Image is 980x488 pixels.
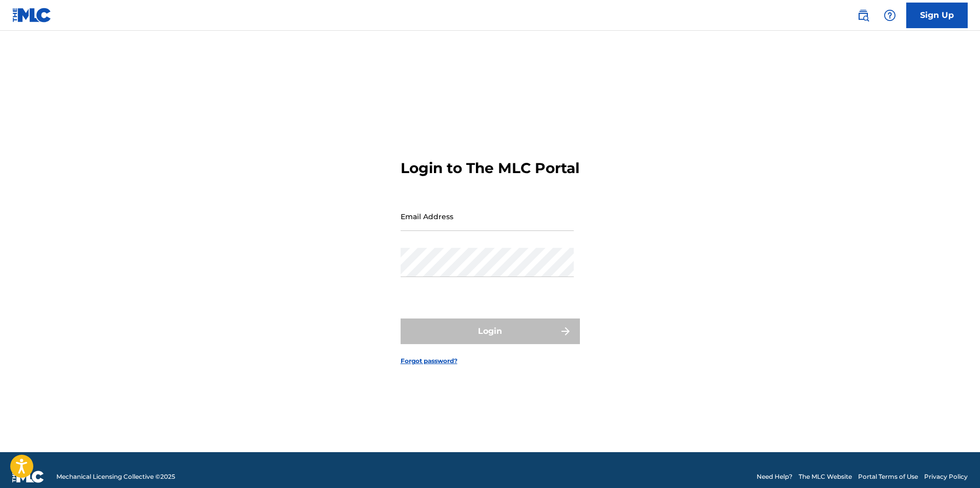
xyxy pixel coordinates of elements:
a: Sign Up [906,3,968,28]
a: The MLC Website [799,472,852,481]
h3: Login to The MLC Portal [401,159,579,177]
span: Mechanical Licensing Collective © 2025 [56,472,175,481]
img: help [884,9,896,22]
img: logo [12,471,44,483]
img: search [857,9,869,22]
iframe: Chat Widget [929,439,980,488]
a: Privacy Policy [924,472,968,481]
img: MLC Logo [12,8,52,23]
a: Public Search [853,5,873,26]
div: Help [880,5,900,26]
a: Forgot password? [401,356,457,366]
a: Portal Terms of Use [858,472,918,481]
a: Need Help? [757,472,793,481]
